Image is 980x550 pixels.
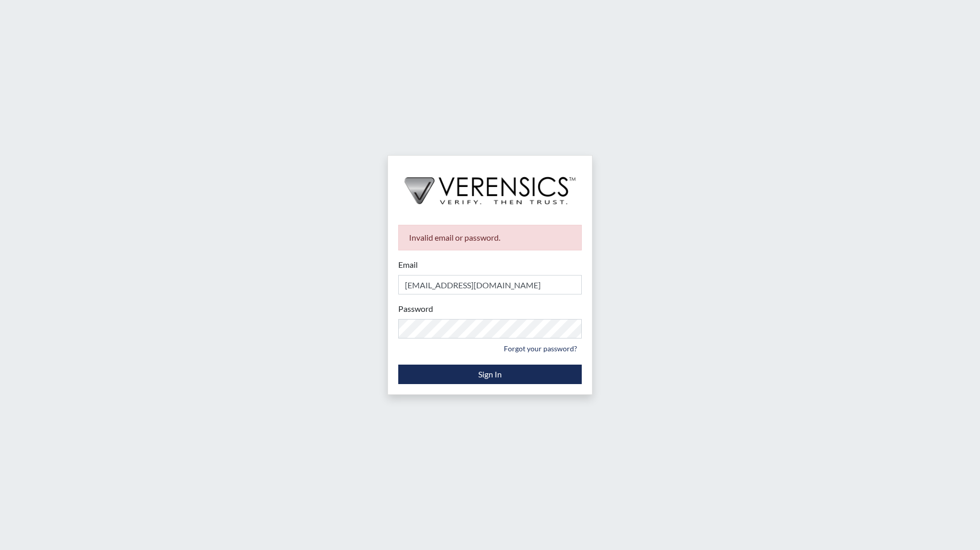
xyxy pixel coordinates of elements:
[398,275,582,294] input: Email
[398,259,418,271] label: Email
[398,225,582,250] div: Invalid email or password.
[499,341,582,356] a: Forgot your password?
[388,156,592,215] img: logo-wide-black.2aad4157.png
[398,365,582,384] button: Sign In
[398,303,433,315] label: Password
